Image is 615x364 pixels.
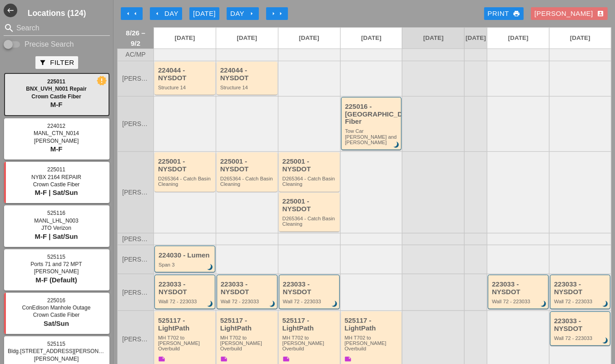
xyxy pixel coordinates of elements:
i: note [345,355,352,363]
div: 525117 - LightPath [283,317,337,332]
a: [DATE] [402,28,464,49]
a: Print [484,7,524,20]
div: 224030 - Lumen [159,252,213,259]
div: 223033 - NYSDOT [554,281,608,296]
i: brightness_3 [392,140,402,150]
span: [PERSON_NAME] [34,138,79,144]
span: [PERSON_NAME] [122,189,149,196]
a: [DATE] [278,28,340,49]
div: 225001 - NYSDOT [220,158,275,173]
span: 225016 [47,297,65,304]
span: [PERSON_NAME] [122,336,149,343]
div: 224044 - NYSDOT [220,67,275,82]
span: Sat/Sun [44,320,69,327]
span: [PERSON_NAME] [122,75,149,82]
div: D265364 - Catch Basin Cleaning [158,176,213,187]
div: 225001 - NYSDOT [283,158,337,173]
div: 525117 - LightPath [158,317,213,332]
span: MANL_LHL_N003 [34,218,78,224]
i: search [4,23,15,34]
div: Filter [39,58,74,68]
span: [PERSON_NAME] [34,268,79,275]
div: [DATE] [193,9,216,19]
i: arrow_right [248,10,255,17]
i: brightness_3 [205,263,215,273]
div: 223033 - NYSDOT [554,317,608,332]
div: MH T702 to Boldyn MH Overbuild [345,335,400,352]
i: arrow_left [124,10,132,17]
i: arrow_left [132,10,139,17]
span: Crown Castle Fiber [33,181,80,188]
div: 223033 - NYSDOT [159,281,213,296]
span: 225011 [47,78,65,85]
span: [PERSON_NAME] [122,236,149,243]
button: Move Back 1 Week [121,7,143,20]
div: Wall 72 - 223033 [492,299,546,304]
div: Wall 72 - 223033 [554,335,608,341]
span: [PERSON_NAME] [122,289,149,296]
div: MH T702 to Boldyn MH Overbuild [158,335,213,352]
span: 225011 [47,166,65,173]
a: [DATE] [216,28,278,49]
a: [DATE] [465,28,487,49]
span: NYBX 2164 REPAIR [31,174,81,180]
span: 525115 [47,254,65,260]
i: new_releases [98,77,106,85]
i: arrow_left [154,10,161,17]
div: 225016 - [GEOGRAPHIC_DATA] Fiber [345,103,399,126]
a: [DATE] [341,28,402,49]
div: Structure 14 [220,85,275,90]
button: Filter [35,56,78,69]
div: 525117 - LightPath [220,317,275,332]
span: Ports 71 and 72 MPT [30,261,82,267]
span: MANL_CTN_N014 [34,130,79,136]
span: 525115 [47,341,65,347]
a: [DATE] [550,28,611,49]
div: 223033 - NYSDOT [283,281,337,296]
i: arrow_right [270,10,277,17]
span: M-F | Sat/Sun [35,233,78,240]
button: Shrink Sidebar [4,4,17,17]
span: [PERSON_NAME] [122,121,149,127]
i: arrow_right [277,10,284,17]
span: JTO Verizon [41,225,71,231]
div: Wall 72 - 223033 [554,299,608,304]
span: Crown Castle Fiber [31,93,81,100]
span: M-F [50,145,63,153]
div: Print [488,9,520,19]
div: [PERSON_NAME] [535,9,604,19]
span: [PERSON_NAME] [34,356,79,362]
span: [PERSON_NAME] [122,256,149,263]
div: 223033 - NYSDOT [492,281,546,296]
i: note [283,355,290,363]
div: D265364 - Catch Basin Cleaning [283,176,337,187]
i: brightness_3 [205,299,215,309]
div: Wall 72 - 223033 [221,299,275,304]
div: Day [154,9,179,19]
i: note [158,355,165,363]
i: brightness_3 [600,336,610,346]
label: Precise Search [25,40,74,49]
span: 224012 [47,123,65,129]
div: 223033 - NYSDOT [221,281,275,296]
div: Wall 72 - 223033 [283,299,337,304]
i: brightness_3 [600,299,610,309]
span: Crown Castle Fiber [33,312,80,318]
div: Span 3 [159,262,213,267]
i: west [4,4,17,17]
div: D265364 - Catch Basin Cleaning [220,176,275,187]
button: Move Ahead 1 Week [266,7,288,20]
button: [DATE] [189,7,219,20]
div: Structure 14 [158,85,213,90]
div: MH T702 to Boldyn MH Overbuild [283,335,337,352]
div: Tow Car Broome and Willett [345,128,399,145]
span: Bldg.[STREET_ADDRESS][PERSON_NAME] [8,348,119,354]
i: print [513,10,520,17]
a: [DATE] [487,28,549,49]
div: 225001 - NYSDOT [158,158,213,173]
div: Enable Precise search to match search terms exactly. [4,39,110,50]
div: 525117 - LightPath [345,317,400,332]
i: filter_alt [39,59,46,66]
button: [PERSON_NAME] [531,7,608,20]
span: M-F | Sat/Sun [35,189,78,196]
